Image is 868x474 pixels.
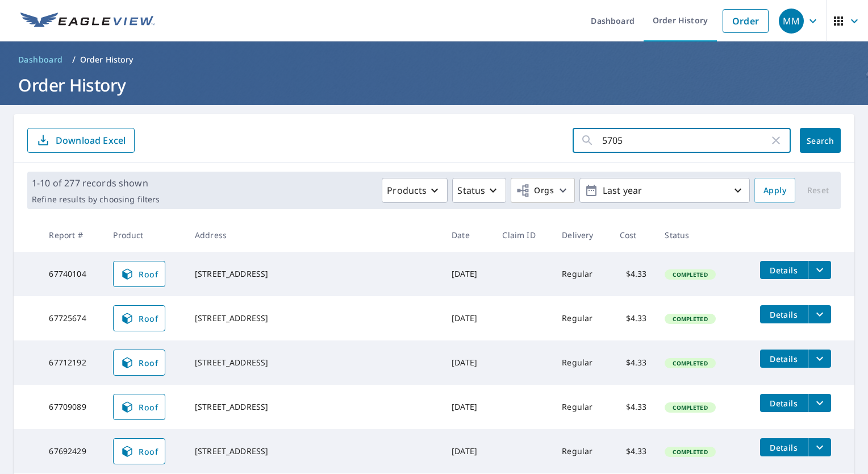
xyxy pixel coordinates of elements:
[40,252,104,296] td: 67740104
[113,305,165,331] a: Roof
[443,218,493,252] th: Date
[760,438,808,456] button: detailsBtn-67692429
[113,438,165,464] a: Roof
[754,178,795,203] button: Apply
[457,184,485,197] p: Status
[760,305,808,323] button: detailsBtn-67725674
[579,178,750,203] button: Last year
[40,340,104,385] td: 67712192
[32,194,160,205] p: Refine results by choosing filters
[195,446,433,457] div: [STREET_ADDRESS]
[666,271,714,278] span: Completed
[18,54,63,65] span: Dashboard
[808,394,831,412] button: filesDropdownBtn-67709089
[40,385,104,429] td: 67709089
[767,442,801,453] span: Details
[14,73,854,97] h1: Order History
[553,218,610,252] th: Delivery
[443,252,493,296] td: [DATE]
[611,218,656,252] th: Cost
[32,176,160,190] p: 1-10 of 277 records shown
[779,9,804,34] div: MM
[516,184,554,198] span: Orgs
[666,448,714,456] span: Completed
[56,134,126,147] p: Download Excel
[767,398,801,409] span: Details
[40,429,104,473] td: 67692429
[195,313,433,324] div: [STREET_ADDRESS]
[808,350,831,368] button: filesDropdownBtn-67712192
[723,9,769,33] a: Order
[553,252,610,296] td: Regular
[598,181,731,201] p: Last year
[113,394,165,420] a: Roof
[611,296,656,340] td: $4.33
[666,404,714,411] span: Completed
[40,296,104,340] td: 67725674
[14,51,68,69] a: Dashboard
[767,354,801,364] span: Details
[104,218,186,252] th: Product
[443,429,493,473] td: [DATE]
[14,51,854,69] nav: breadcrumb
[195,268,433,280] div: [STREET_ADDRESS]
[120,356,158,369] span: Roof
[760,350,808,368] button: detailsBtn-67712192
[767,265,801,276] span: Details
[553,385,610,429] td: Regular
[760,394,808,412] button: detailsBtn-67709089
[666,315,714,323] span: Completed
[760,261,808,279] button: detailsBtn-67740104
[443,296,493,340] td: [DATE]
[611,385,656,429] td: $4.33
[763,184,786,198] span: Apply
[40,218,104,252] th: Report #
[443,385,493,429] td: [DATE]
[767,309,801,320] span: Details
[80,54,133,65] p: Order History
[553,429,610,473] td: Regular
[666,359,714,367] span: Completed
[656,218,750,252] th: Status
[800,128,841,153] button: Search
[808,438,831,456] button: filesDropdownBtn-67692429
[387,184,427,197] p: Products
[186,218,443,252] th: Address
[808,305,831,323] button: filesDropdownBtn-67725674
[382,178,448,203] button: Products
[120,311,158,325] span: Roof
[443,340,493,385] td: [DATE]
[808,261,831,279] button: filesDropdownBtn-67740104
[553,296,610,340] td: Regular
[120,444,158,458] span: Roof
[195,401,433,413] div: [STREET_ADDRESS]
[511,178,575,203] button: Orgs
[611,252,656,296] td: $4.33
[120,400,158,414] span: Roof
[72,53,76,66] li: /
[195,357,433,368] div: [STREET_ADDRESS]
[27,128,135,153] button: Download Excel
[120,267,158,281] span: Roof
[602,124,769,156] input: Address, Report #, Claim ID, etc.
[452,178,506,203] button: Status
[553,340,610,385] td: Regular
[611,429,656,473] td: $4.33
[809,135,832,146] span: Search
[113,261,165,287] a: Roof
[20,13,155,30] img: EV Logo
[611,340,656,385] td: $4.33
[113,350,165,376] a: Roof
[493,218,553,252] th: Claim ID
